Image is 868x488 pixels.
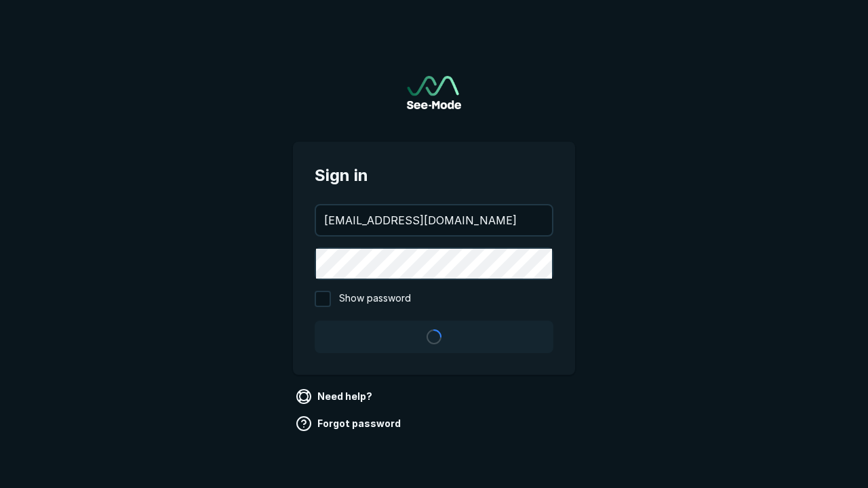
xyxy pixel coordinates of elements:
span: Show password [339,291,411,307]
a: Need help? [293,386,378,407]
input: your@email.com [316,205,552,235]
a: Forgot password [293,413,406,434]
span: Sign in [315,163,553,188]
img: See-Mode Logo [407,76,461,109]
a: Go to sign in [407,76,461,109]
